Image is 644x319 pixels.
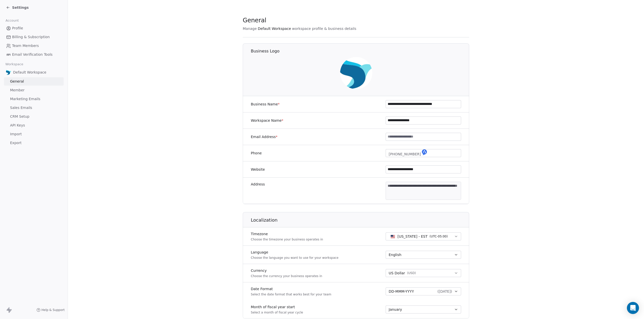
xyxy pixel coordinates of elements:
[4,86,64,94] a: Member
[251,304,303,309] label: Month of fiscal year start
[292,26,356,31] span: workspace profile & business details
[12,52,53,57] span: Email Verification Tools
[251,182,265,187] label: Address
[12,43,39,48] span: Team Members
[4,33,64,41] a: Billing & Subscription
[627,302,639,314] div: Open Intercom Messenger
[10,140,22,146] span: Export
[251,256,338,260] p: Choose the language you want to use for your workspace
[243,26,257,31] span: Manage
[12,34,50,40] span: Billing & Subscription
[386,232,461,240] button: [US_STATE] - EST(UTC-05:00)
[12,5,29,10] span: Settings
[42,308,65,312] span: Help & Support
[340,57,372,89] img: Favicon.jpg
[251,217,469,223] h1: Localization
[251,268,322,273] label: Currency
[10,96,40,102] span: Marketing Emails
[6,70,11,75] img: Favicon.jpg
[36,308,65,312] a: Help & Support
[251,102,280,107] label: Business Name
[251,250,338,255] label: Language
[251,310,303,314] p: Select a month of fiscal year cycle
[4,95,64,103] a: Marketing Emails
[251,286,331,291] label: Date Format
[251,151,262,156] label: Phone
[4,139,64,147] a: Export
[386,149,461,157] button: [PHONE_NUMBER]
[12,26,23,31] span: Profile
[251,118,283,123] label: Workspace Name
[4,104,64,112] a: Sales Emails
[6,5,29,10] a: Settings
[251,134,277,139] label: Email Address
[437,289,452,294] span: ( [DATE] )
[251,167,265,172] label: Website
[397,234,428,239] span: [US_STATE] - EST
[3,17,21,24] span: Account
[4,50,64,59] a: Email Verification Tools
[251,274,322,278] p: Choose the currency your business operates in
[10,114,29,119] span: CRM Setup
[251,231,323,236] label: Timezone
[251,237,323,241] p: Choose the timezone your business operates in
[389,307,402,312] span: January
[3,60,25,68] span: Workspace
[10,88,25,93] span: Member
[10,132,22,137] span: Import
[243,17,266,24] span: General
[4,77,64,86] a: General
[4,24,64,32] a: Profile
[4,112,64,121] a: CRM Setup
[251,48,469,54] h1: Business Logo
[4,121,64,130] a: API Keys
[4,42,64,50] a: Team Members
[389,289,414,294] span: DD-MMM-YYYY
[10,79,24,84] span: General
[407,271,416,275] span: ( USD )
[10,105,32,110] span: Sales Emails
[430,234,448,239] span: ( UTC-05:00 )
[251,292,331,296] p: Select the date format that works best for your team
[4,130,64,138] a: Import
[389,149,428,157] span: [PHONE_NUMBER]
[389,252,401,257] span: English
[386,269,461,277] button: US Dollar(USD)
[10,123,25,128] span: API Keys
[258,26,291,31] span: Default Workspace
[389,271,405,276] span: US Dollar
[13,70,46,75] span: Default Workspace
